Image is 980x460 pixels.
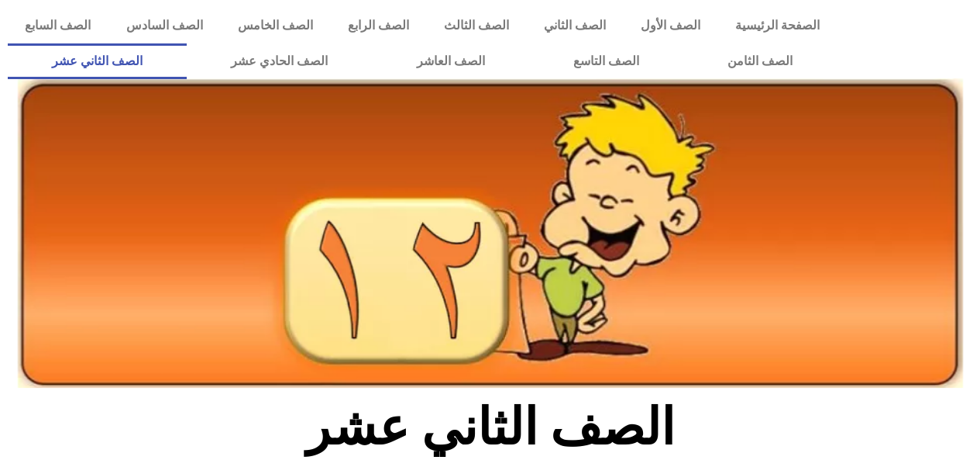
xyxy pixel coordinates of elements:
a: الصف الرابع [330,8,426,43]
a: الصف التاسع [529,43,683,79]
a: الصف الثاني [526,8,623,43]
a: الصف الحادي عشر [187,43,372,79]
a: الصف الأول [623,8,717,43]
a: الصف العاشر [373,43,529,79]
a: الصف السادس [108,8,220,43]
a: الصف الثامن [683,43,837,79]
a: الصفحة الرئيسية [717,8,837,43]
a: الصف الخامس [220,8,330,43]
a: الصف السابع [8,8,108,43]
h2: الصف الثاني عشر [234,397,746,458]
a: الصف الثاني عشر [8,43,187,79]
a: الصف الثالث [426,8,526,43]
